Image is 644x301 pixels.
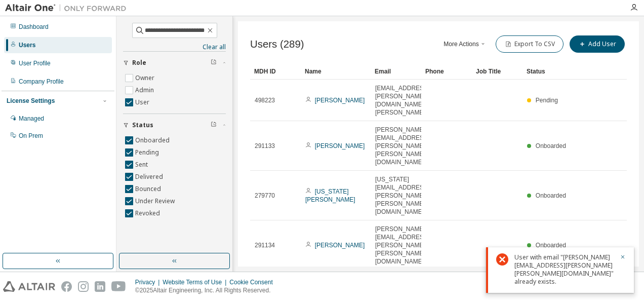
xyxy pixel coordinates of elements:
img: youtube.svg [111,281,126,292]
label: Revoked [135,207,162,219]
span: Onboarded [536,192,566,199]
div: Cookie Consent [229,278,278,286]
img: facebook.svg [61,281,72,292]
img: Altair One [5,3,132,13]
span: Onboarded [536,142,566,149]
label: Pending [135,146,161,159]
span: 279770 [255,192,275,200]
label: Onboarded [135,134,172,146]
span: [US_STATE][EMAIL_ADDRESS][PERSON_NAME][PERSON_NAME][DOMAIN_NAME] [375,175,429,216]
div: Dashboard [19,23,49,31]
a: [PERSON_NAME] [315,242,365,249]
span: Users (289) [250,39,304,50]
div: License Settings [7,97,55,105]
button: More Actions [441,35,490,53]
span: [PERSON_NAME][EMAIL_ADDRESS][PERSON_NAME][PERSON_NAME][DOMAIN_NAME] [375,126,429,166]
a: [PERSON_NAME] [315,97,365,104]
div: User with email "[PERSON_NAME][EMAIL_ADDRESS][PERSON_NAME][PERSON_NAME][DOMAIN_NAME]" already exi... [514,253,614,286]
div: MDH ID [254,63,297,80]
span: Clear filter [211,59,217,67]
label: Delivered [135,171,165,183]
span: 498223 [255,96,275,104]
label: Admin [135,84,156,96]
span: Onboarded [536,242,566,249]
div: User Profile [19,59,51,67]
button: Export To CSV [496,35,563,53]
span: Clear filter [211,121,217,129]
img: linkedin.svg [95,281,105,292]
a: Clear all [123,43,226,51]
span: Role [132,59,146,67]
div: Name [305,63,367,80]
span: [PERSON_NAME][EMAIL_ADDRESS][PERSON_NAME][PERSON_NAME][DOMAIN_NAME] [375,225,429,266]
label: User [135,96,151,108]
div: Company Profile [19,78,64,86]
span: 291133 [255,142,275,150]
div: Managed [19,115,44,123]
div: Job Title [476,63,518,80]
label: Owner [135,72,156,84]
img: altair_logo.svg [3,281,55,292]
p: © 2025 Altair Engineering, Inc. All Rights Reserved. [135,286,279,295]
a: [US_STATE][PERSON_NAME] [305,188,355,203]
span: [EMAIL_ADDRESS][PERSON_NAME][DOMAIN_NAME][PERSON_NAME] [375,84,429,117]
div: Website Terms of Use [163,278,229,286]
span: 291134 [255,241,275,249]
button: Role [123,52,226,74]
div: Email [375,63,417,80]
button: Add User [570,35,625,53]
label: Sent [135,159,150,171]
span: Status [132,121,153,129]
a: [PERSON_NAME] [315,142,365,149]
div: Users [19,41,35,49]
div: Phone [425,63,468,80]
label: Bounced [135,183,163,195]
span: Pending [536,97,558,104]
img: instagram.svg [78,281,89,292]
div: Privacy [135,278,163,286]
div: Status [527,63,569,80]
button: Status [123,114,226,136]
label: Under Review [135,195,177,207]
div: On Prem [19,132,43,140]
